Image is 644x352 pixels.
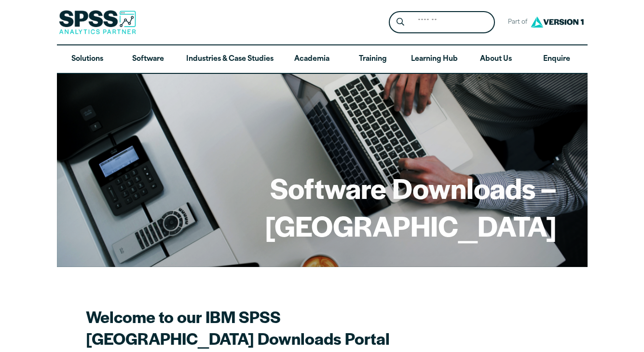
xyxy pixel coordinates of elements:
span: Part of [503,15,528,29]
form: Site Header Search Form [389,11,495,34]
button: Search magnifying glass icon [391,14,409,31]
nav: Desktop version of site main menu [57,45,588,73]
h2: Welcome to our IBM SPSS [GEOGRAPHIC_DATA] Downloads Portal [86,306,424,349]
a: Software [118,45,178,73]
h1: Software Downloads – [GEOGRAPHIC_DATA] [88,169,557,244]
a: About Us [466,45,526,73]
img: Version1 Logo [528,13,586,31]
svg: Search magnifying glass icon [397,18,404,26]
a: Industries & Case Studies [178,45,281,73]
a: Training [342,45,403,73]
a: Solutions [57,45,118,73]
a: Enquire [526,45,587,73]
a: Academia [281,45,342,73]
a: Learning Hub [403,45,466,73]
img: SPSS Analytics Partner [59,10,136,34]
